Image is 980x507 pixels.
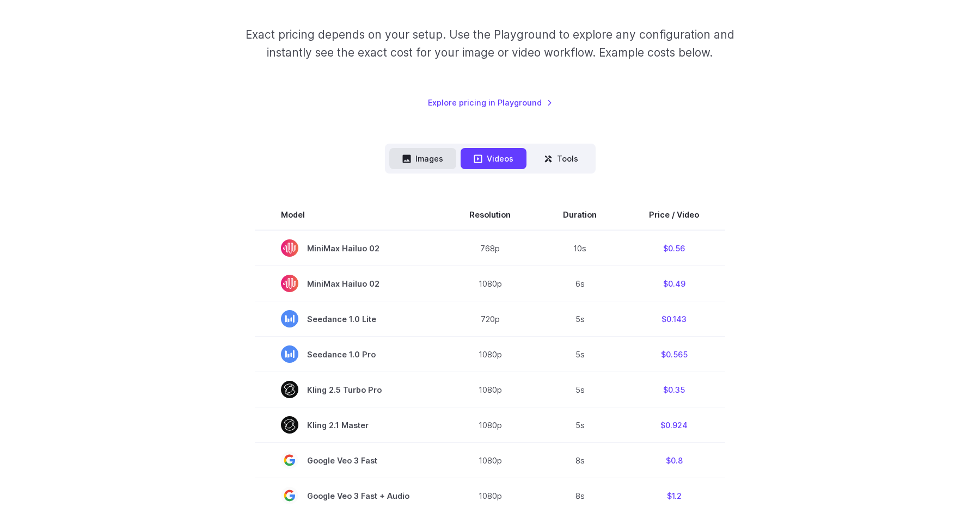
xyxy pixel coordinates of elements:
[255,200,443,230] th: Model
[623,266,725,301] td: $0.49
[443,200,537,230] th: Resolution
[537,200,623,230] th: Duration
[428,96,553,109] a: Explore pricing in Playground
[281,416,417,434] span: Kling 2.1 Master
[623,200,725,230] th: Price / Video
[281,239,417,257] span: MiniMax Hailuo 02
[623,372,725,407] td: $0.35
[225,26,755,62] p: Exact pricing depends on your setup. Use the Playground to explore any configuration and instantl...
[443,372,537,407] td: 1080p
[281,345,417,363] span: Seedance 1.0 Pro
[443,266,537,301] td: 1080p
[281,381,417,398] span: Kling 2.5 Turbo Pro
[443,407,537,443] td: 1080p
[623,407,725,443] td: $0.924
[281,452,417,469] span: Google Veo 3 Fast
[537,301,623,337] td: 5s
[443,337,537,372] td: 1080p
[443,230,537,266] td: 768p
[623,337,725,372] td: $0.565
[623,443,725,478] td: $0.8
[281,310,417,327] span: Seedance 1.0 Lite
[281,487,417,504] span: Google Veo 3 Fast + Audio
[443,443,537,478] td: 1080p
[537,337,623,372] td: 5s
[537,266,623,301] td: 6s
[537,372,623,407] td: 5s
[443,301,537,337] td: 720p
[281,275,417,292] span: MiniMax Hailuo 02
[537,443,623,478] td: 8s
[537,407,623,443] td: 5s
[531,148,591,169] button: Tools
[623,230,725,266] td: $0.56
[389,148,456,169] button: Images
[537,230,623,266] td: 10s
[461,148,526,169] button: Videos
[623,301,725,337] td: $0.143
